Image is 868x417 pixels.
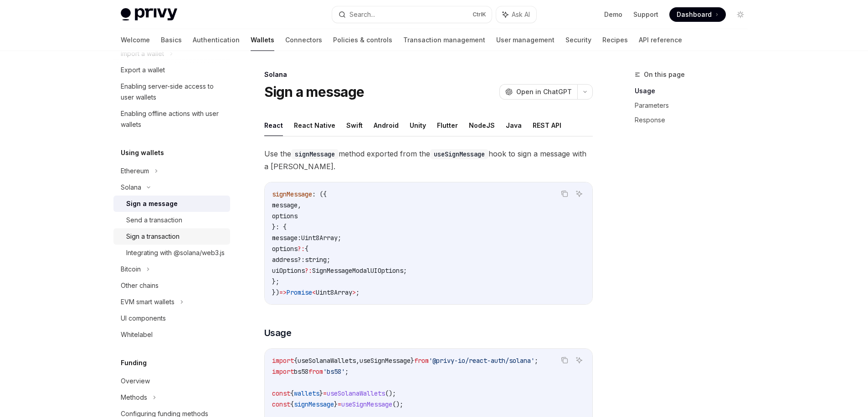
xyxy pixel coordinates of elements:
span: : [301,256,305,264]
span: signMessage [294,400,334,408]
a: Integrating with @solana/web3.js [113,245,230,261]
a: Welcome [121,29,150,51]
div: Sign a message [126,198,178,209]
span: Dashboard [677,10,712,19]
div: Ethereum [121,166,149,176]
span: Ask AI [512,10,530,19]
button: Flutter [437,115,458,136]
span: bs58 [294,367,308,376]
a: User management [496,29,555,51]
span: Uint8Array [316,288,352,296]
div: Whitelabel [121,329,153,340]
span: (); [385,389,396,397]
button: NodeJS [469,115,495,136]
span: { [294,357,298,365]
button: Swift [346,115,363,136]
button: Unity [410,115,426,136]
div: Enabling server-side access to user wallets [121,81,225,103]
span: { [290,389,294,397]
button: Java [506,115,522,136]
span: }: { [272,223,287,231]
a: Demo [604,10,622,19]
button: React Native [294,115,335,136]
span: } [334,400,338,408]
span: Usage [264,327,292,339]
div: Overview [121,376,150,387]
span: : ({ [312,190,327,198]
span: , [298,201,301,209]
a: Usage [635,84,755,98]
span: Ctrl K [473,11,486,18]
span: useSignMessage [360,357,411,365]
span: ; [327,256,330,264]
span: = [338,400,341,408]
div: Export a wallet [121,65,165,75]
span: options [272,212,298,220]
span: < [312,288,316,296]
a: Policies & controls [333,29,392,51]
span: }; [272,277,279,286]
a: Parameters [635,98,755,113]
span: address? [272,256,301,264]
span: ; [345,367,349,376]
button: Copy the contents from the code block [559,188,570,200]
a: Overview [113,373,230,389]
button: Ask AI [573,188,585,200]
a: Transaction management [403,29,485,51]
a: Whitelabel [113,327,230,343]
h5: Funding [121,357,147,368]
span: } [319,389,323,397]
a: Dashboard [669,7,726,22]
span: const [272,400,290,408]
div: Other chains [121,280,159,291]
span: message [272,201,298,209]
span: string [305,256,327,264]
button: Open in ChatGPT [499,84,577,100]
button: Search...CtrlK [332,6,492,23]
span: ?: [305,266,312,275]
img: light logo [121,8,177,21]
div: Solana [121,182,141,193]
a: Wallets [251,29,274,51]
a: Enabling server-side access to user wallets [113,78,230,106]
a: API reference [639,29,682,51]
button: Android [374,115,399,136]
code: signMessage [291,149,339,159]
a: Sign a message [113,196,230,212]
span: useSolanaWallets [327,389,385,397]
span: Open in ChatGPT [516,87,572,96]
div: Bitcoin [121,264,141,275]
span: = [323,389,327,397]
span: ; [403,266,407,275]
span: Uint8Array [301,234,338,242]
span: Use the method exported from the hook to sign a message with a [PERSON_NAME]. [264,147,593,173]
span: useSolanaWallets [298,357,356,365]
div: Sign a transaction [126,231,180,242]
span: } [411,357,414,365]
span: const [272,389,290,397]
a: Security [565,29,591,51]
span: > [352,288,356,296]
span: ; [338,234,341,242]
span: , [356,357,360,365]
a: Recipes [602,29,628,51]
a: Sign a transaction [113,228,230,245]
a: Export a wallet [113,62,230,78]
span: ; [534,357,538,365]
div: Solana [264,70,593,79]
h5: Using wallets [121,147,164,158]
span: message: [272,234,301,242]
a: Enabling offline actions with user wallets [113,106,230,133]
span: 'bs58' [323,367,345,376]
span: { [305,245,308,253]
a: Authentication [193,29,240,51]
button: Toggle dark mode [733,7,748,22]
span: ?: [298,245,305,253]
a: UI components [113,310,230,327]
a: Response [635,113,755,127]
span: '@privy-io/react-auth/solana' [429,357,534,365]
div: Integrating with @solana/web3.js [126,247,225,258]
a: Support [633,10,658,19]
span: signMessage [272,190,312,198]
button: Ask AI [496,6,536,23]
